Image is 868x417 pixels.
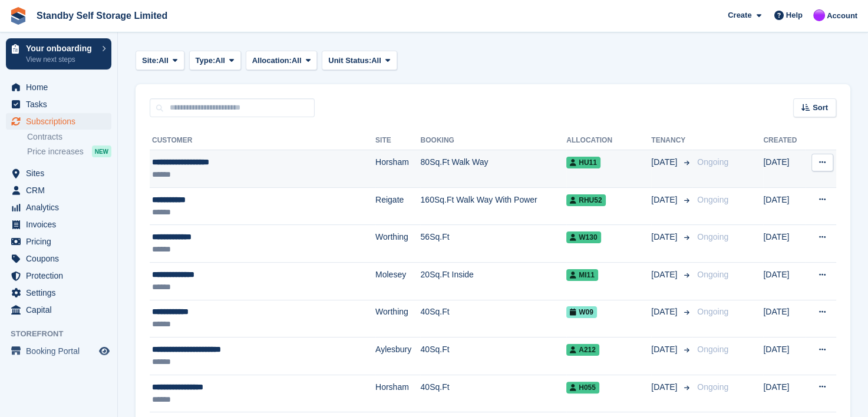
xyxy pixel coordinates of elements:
[9,7,27,25] img: stora-icon-8386f47178a22dfd0bd8f6a31ec36ba5ce8667c1dd55bd0f319d3a0aa187defe.svg
[651,131,692,150] th: Tenancy
[6,267,111,284] a: menu
[651,306,679,318] span: [DATE]
[566,382,599,393] span: H055
[246,51,318,70] button: Allocation: All
[651,381,679,393] span: [DATE]
[651,343,679,356] span: [DATE]
[6,182,111,198] a: menu
[11,328,117,340] span: Storefront
[92,145,111,157] div: NEW
[375,225,421,263] td: Worthing
[26,96,97,112] span: Tasks
[27,131,111,143] a: Contracts
[827,10,857,22] span: Account
[26,233,97,250] span: Pricing
[763,225,805,263] td: [DATE]
[26,54,96,65] p: View next steps
[26,44,96,52] p: Your onboarding
[27,146,84,157] span: Price increases
[27,145,111,158] a: Price increases NEW
[420,150,566,188] td: 80Sq.Ft Walk Way
[6,79,111,95] a: menu
[763,187,805,225] td: [DATE]
[26,199,97,216] span: Analytics
[763,300,805,337] td: [DATE]
[566,344,599,356] span: A212
[189,51,241,70] button: Type: All
[697,157,728,167] span: Ongoing
[375,300,421,337] td: Worthing
[566,194,605,206] span: RHU52
[26,79,97,95] span: Home
[697,345,728,354] span: Ongoing
[420,187,566,225] td: 160Sq.Ft Walk Way With Power
[371,55,381,67] span: All
[763,150,805,188] td: [DATE]
[6,165,111,181] a: menu
[566,231,600,243] span: W130
[763,375,805,412] td: [DATE]
[697,270,728,279] span: Ongoing
[651,231,679,243] span: [DATE]
[32,6,172,25] a: Standby Self Storage Limited
[26,113,97,130] span: Subscriptions
[6,343,111,359] a: menu
[420,375,566,412] td: 40Sq.Ft
[420,262,566,300] td: 20Sq.Ft Inside
[375,337,421,375] td: Aylesbury
[697,195,728,204] span: Ongoing
[136,51,184,70] button: Site: All
[97,344,111,358] a: Preview store
[697,307,728,316] span: Ongoing
[697,382,728,392] span: Ongoing
[6,233,111,250] a: menu
[6,96,111,112] a: menu
[786,9,803,21] span: Help
[728,9,751,21] span: Create
[6,113,111,130] a: menu
[6,302,111,318] a: menu
[420,225,566,263] td: 56Sq.Ft
[566,131,651,150] th: Allocation
[196,55,216,67] span: Type:
[763,262,805,300] td: [DATE]
[252,55,292,67] span: Allocation:
[651,269,679,281] span: [DATE]
[26,302,97,318] span: Capital
[26,216,97,233] span: Invoices
[26,284,97,301] span: Settings
[6,199,111,216] a: menu
[763,337,805,375] td: [DATE]
[6,216,111,233] a: menu
[322,51,397,70] button: Unit Status: All
[159,55,169,67] span: All
[26,182,97,198] span: CRM
[420,300,566,337] td: 40Sq.Ft
[328,55,371,67] span: Unit Status:
[697,232,728,241] span: Ongoing
[26,267,97,284] span: Protection
[763,131,805,150] th: Created
[566,157,600,168] span: HU11
[813,9,825,21] img: Sue Ford
[375,187,421,225] td: Reigate
[375,150,421,188] td: Horsham
[420,337,566,375] td: 40Sq.Ft
[375,262,421,300] td: Molesey
[420,131,566,150] th: Booking
[566,306,597,318] span: W09
[215,55,225,67] span: All
[26,165,97,181] span: Sites
[813,102,828,114] span: Sort
[150,131,375,150] th: Customer
[566,269,598,281] span: MI11
[6,38,111,69] a: Your onboarding View next steps
[142,55,159,67] span: Site:
[6,250,111,267] a: menu
[292,55,302,67] span: All
[6,284,111,301] a: menu
[375,375,421,412] td: Horsham
[26,343,97,359] span: Booking Portal
[651,156,679,168] span: [DATE]
[651,194,679,206] span: [DATE]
